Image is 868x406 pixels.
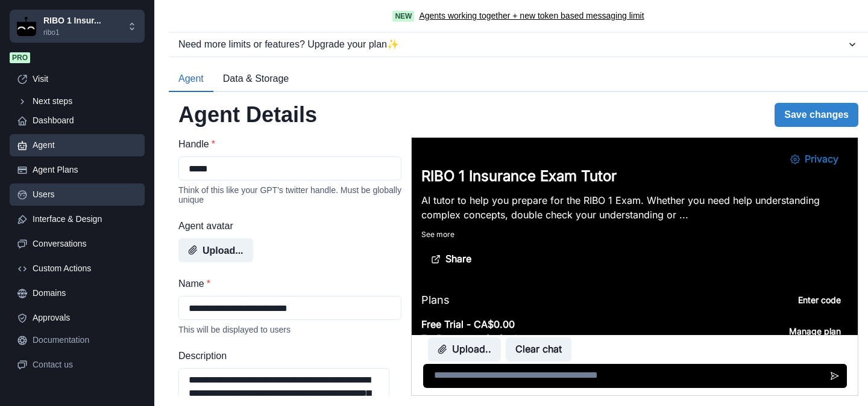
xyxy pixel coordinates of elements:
div: Agent [33,139,137,152]
div: Interface & Design [33,213,137,226]
div: Visit [33,73,137,85]
p: RIBO 1 Insur... [43,14,101,27]
h2: Agent Details [178,102,317,128]
label: Handle [178,137,394,152]
button: Data & Storage [213,67,298,92]
img: Chakra UI [17,17,36,36]
button: Save changes [775,103,858,127]
div: This will be displayed to users [178,325,401,334]
div: Contact us [33,358,137,371]
a: Agents working together + new token based messaging limit [419,10,644,22]
label: Name [178,277,394,291]
div: Next steps [33,95,137,108]
div: Dashboard [33,114,137,127]
button: Agent [169,67,213,92]
div: Conversations [33,238,137,250]
div: Agent Plans [33,164,137,176]
div: Approvals [33,312,137,324]
div: Need more limits or features? Upgrade your plan ✨ [178,37,846,52]
a: Documentation [10,329,145,351]
div: Custom Actions [33,262,137,275]
div: Users [33,188,137,201]
label: Agent avatar [178,219,394,233]
label: Description [178,349,394,363]
p: ribo1 [43,27,101,38]
span: Pro [10,52,30,63]
div: Documentation [33,334,137,346]
button: Need more limits or features? Upgrade your plan✨ [169,32,868,57]
div: Domains [33,287,137,300]
span: New [392,11,414,22]
div: Think of this like your GPT's twitter handle. Must be globally unique [178,185,401,205]
button: Upload... [178,238,253,262]
button: Chakra UIRIBO 1 Insur...ribo1 [10,10,145,43]
iframe: Agent Chat [412,138,858,395]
